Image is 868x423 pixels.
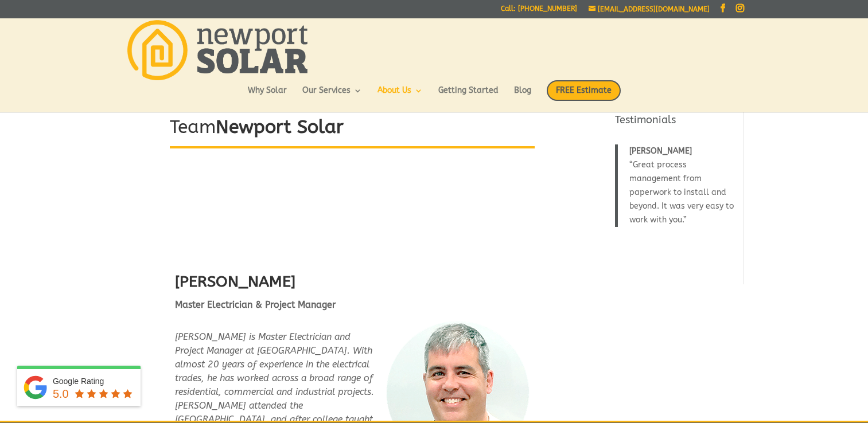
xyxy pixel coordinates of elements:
[248,87,287,106] a: Why Solar
[175,272,295,291] strong: [PERSON_NAME]
[514,87,531,106] a: Blog
[175,299,336,310] strong: Master Electrician & Project Manager
[127,20,308,80] img: Newport Solar | Solar Energy Optimized.
[53,375,135,387] div: Google Rating
[302,87,362,106] a: Our Services
[53,387,69,400] span: 5.0
[501,5,577,17] a: Call: [PHONE_NUMBER]
[615,113,736,133] h4: Testimonials
[615,144,737,227] blockquote: Great process management from paperwork to install and beyond. It was very easy to work with you.
[438,87,499,106] a: Getting Started
[629,146,692,156] span: [PERSON_NAME]
[547,80,621,112] a: FREE Estimate
[547,80,621,101] span: FREE Estimate
[216,116,344,138] strong: Newport Solar
[170,115,535,146] h1: Team
[589,5,710,13] a: [EMAIL_ADDRESS][DOMAIN_NAME]
[377,87,423,106] a: About Us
